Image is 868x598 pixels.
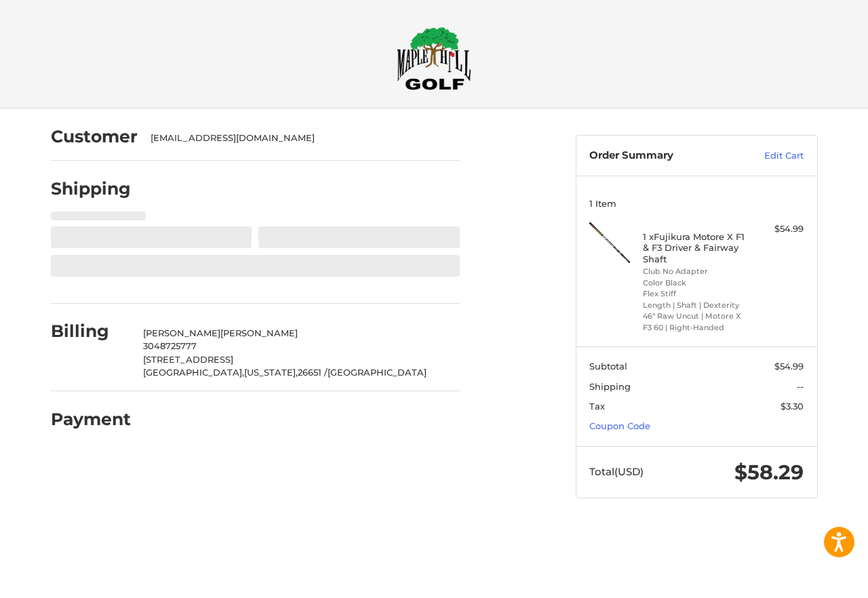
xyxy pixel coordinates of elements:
[797,381,804,392] span: --
[589,198,804,209] h3: 1 Item
[589,465,644,478] span: Total (USD)
[643,231,747,264] h4: 1 x Fujikura Motore X F1 & F3 Driver & Fairway Shaft
[298,367,328,378] span: 26651 /
[51,178,131,199] h2: Shipping
[589,381,631,392] span: Shipping
[774,361,804,372] span: $54.99
[750,222,804,236] div: $54.99
[589,401,605,412] span: Tax
[589,149,735,163] h3: Order Summary
[643,288,747,300] li: Flex Stiff
[51,321,130,342] h2: Billing
[756,561,868,598] iframe: Google Customer Reviews
[143,354,233,365] span: [STREET_ADDRESS]
[51,409,131,430] h2: Payment
[151,132,446,145] div: [EMAIL_ADDRESS][DOMAIN_NAME]
[643,266,747,277] li: Club No Adapter
[51,126,138,147] h2: Customer
[397,26,471,90] img: Maple Hill Golf
[643,300,747,334] li: Length | Shaft | Dexterity 46" Raw Uncut | Motore X F3 60 | Right-Handed
[643,277,747,289] li: Color Black
[735,149,804,163] a: Edit Cart
[781,401,804,412] span: $3.30
[143,327,220,338] span: [PERSON_NAME]
[589,420,650,431] a: Coupon Code
[220,327,298,338] span: [PERSON_NAME]
[244,367,298,378] span: [US_STATE],
[734,460,804,485] span: $58.29
[143,340,197,351] span: 3048725777
[143,367,244,378] span: [GEOGRAPHIC_DATA],
[589,361,627,372] span: Subtotal
[328,367,427,378] span: [GEOGRAPHIC_DATA]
